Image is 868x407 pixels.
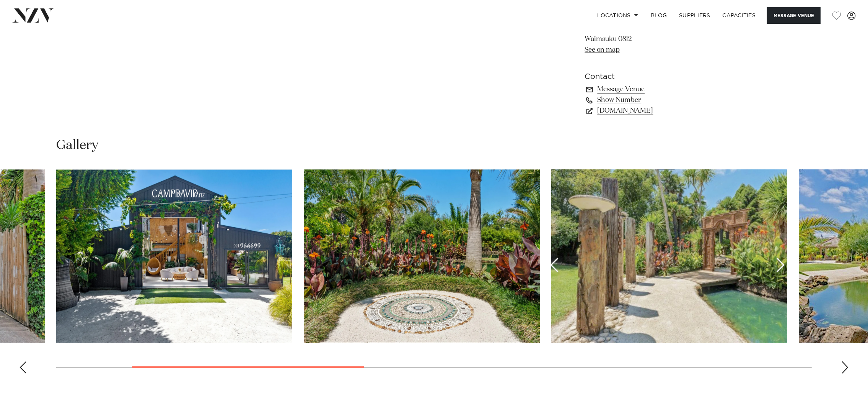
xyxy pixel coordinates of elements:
[56,137,98,154] h2: Gallery
[585,105,710,116] a: [DOMAIN_NAME]
[56,169,292,343] swiper-slide: 2 / 10
[645,7,673,24] a: BLOG
[304,169,540,343] swiper-slide: 3 / 10
[12,8,54,22] img: nzv-logo.png
[585,84,710,95] a: Message Venue
[585,13,710,56] p: [PERSON_NAME][GEOGRAPHIC_DATA] [STREET_ADDRESS] Waimauku 0812
[551,169,787,343] swiper-slide: 4 / 10
[585,95,710,105] a: Show Number
[673,7,716,24] a: SUPPLIERS
[585,46,620,53] a: See on map
[591,7,645,24] a: Locations
[767,7,821,24] button: Message Venue
[717,7,762,24] a: Capacities
[585,71,710,82] h6: Contact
